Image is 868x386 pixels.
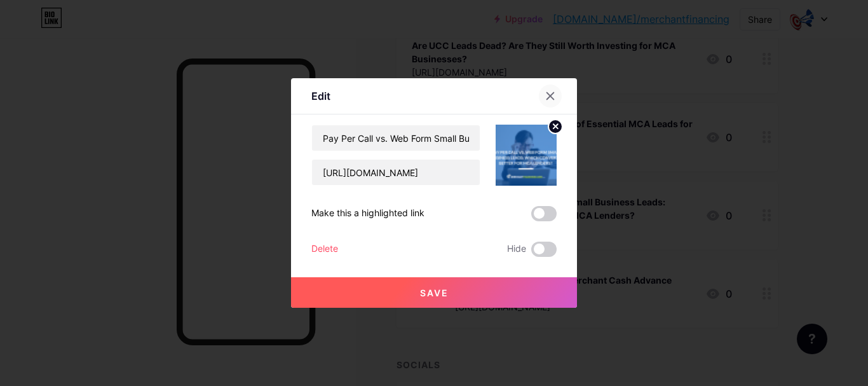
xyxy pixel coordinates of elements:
[496,125,557,186] img: link_thumbnail
[312,160,480,185] input: URL
[507,242,526,257] span: Hide
[311,88,330,104] div: Edit
[291,277,577,308] button: Save
[311,206,424,221] div: Make this a highlighted link
[420,287,449,298] span: Save
[312,125,480,151] input: Title
[311,242,338,257] div: Delete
